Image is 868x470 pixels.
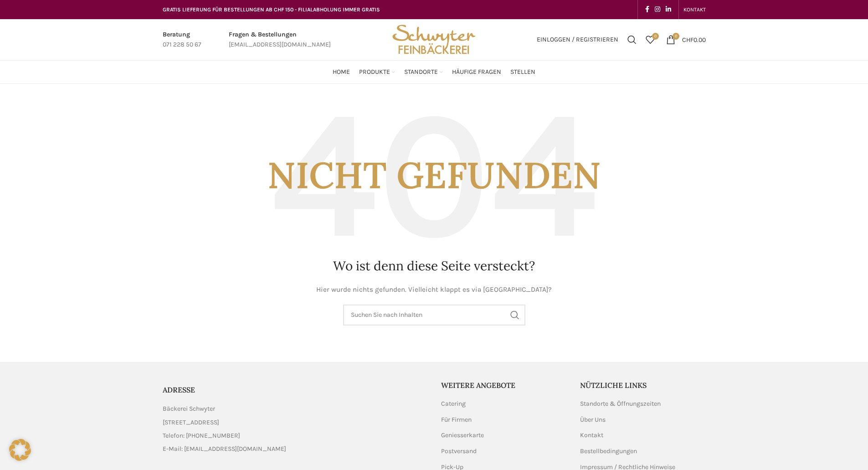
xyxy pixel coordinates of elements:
span: E-Mail: [EMAIL_ADDRESS][DOMAIN_NAME] [163,444,286,454]
a: Catering [441,399,467,408]
a: Häufige Fragen [452,63,501,81]
a: Bestellbedingungen [580,447,638,456]
div: Secondary navigation [679,0,710,19]
h5: Nützliche Links [580,380,706,390]
span: KONTAKT [683,6,706,13]
a: Standorte [404,63,443,81]
a: Facebook social link [642,3,652,16]
h1: Wo ist denn diese Seite versteckt? [163,257,706,275]
a: 0 CHF0.00 [662,31,710,49]
span: GRATIS LIEFERUNG FÜR BESTELLUNGEN AB CHF 150 - FILIALABHOLUNG IMMER GRATIS [163,6,380,13]
a: Produkte [359,63,395,81]
span: CHF [682,36,693,43]
a: List item link [163,431,427,441]
span: Produkte [359,68,390,77]
a: Postversand [441,447,478,456]
a: Infobox link [229,30,331,50]
span: Home [333,68,350,77]
span: [STREET_ADDRESS] [163,418,219,428]
span: Häufige Fragen [452,68,501,77]
h3: Nicht gefunden [163,102,706,248]
a: Kontakt [580,431,604,440]
input: Suchen [343,305,525,325]
a: Geniesserkarte [441,431,485,440]
span: 0 [673,33,679,40]
a: Über Uns [580,415,606,424]
img: Bäckerei Schwyter [389,19,478,60]
a: Stellen [510,63,535,81]
a: Standorte & Öffnungszeiten [580,399,662,408]
a: Suchen [623,31,641,49]
span: Standorte [404,68,438,77]
a: Für Firmen [441,415,473,424]
span: Einloggen / Registrieren [537,36,618,43]
span: Stellen [510,68,535,77]
a: KONTAKT [683,0,706,19]
div: Meine Wunschliste [641,31,659,49]
a: Linkedin social link [663,3,674,16]
span: ADRESSE [163,385,195,394]
p: Hier wurde nichts gefunden. Vielleicht klappt es via [GEOGRAPHIC_DATA]? [163,284,706,295]
a: Site logo [389,35,478,43]
div: Main navigation [158,63,710,81]
a: Home [333,63,350,81]
span: Bäckerei Schwyter [163,404,215,414]
a: Instagram social link [652,3,663,16]
h5: Weitere Angebote [441,380,567,390]
a: 0 [641,31,659,49]
span: 0 [652,33,659,40]
a: Infobox link [163,30,201,50]
bdi: 0.00 [682,36,706,43]
a: Einloggen / Registrieren [532,31,623,49]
